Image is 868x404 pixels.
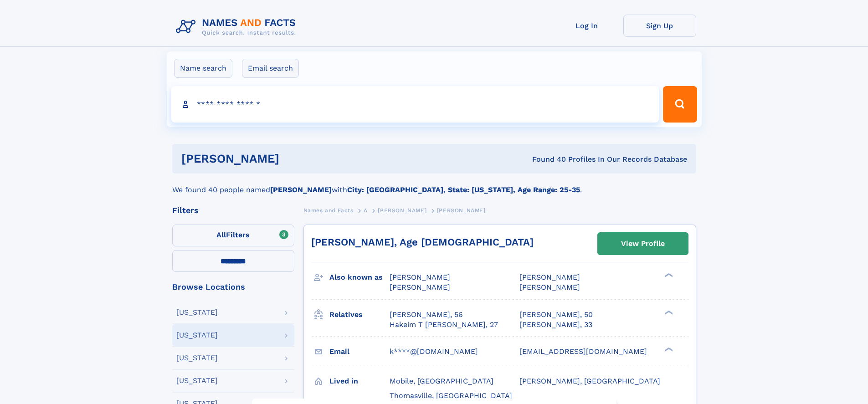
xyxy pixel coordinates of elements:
a: Hakeim T [PERSON_NAME], 27 [390,320,498,330]
label: Email search [242,59,299,78]
span: [PERSON_NAME] [390,283,450,291]
a: [PERSON_NAME], 50 [519,310,593,320]
div: [US_STATE] [176,332,218,339]
div: [US_STATE] [176,377,218,384]
div: Browse Locations [172,283,294,291]
label: Name search [174,59,232,78]
a: [PERSON_NAME], 33 [519,320,592,330]
span: [PERSON_NAME] [378,207,426,214]
div: We found 40 people named with . [172,174,696,195]
a: [PERSON_NAME], 56 [390,310,463,320]
a: View Profile [598,233,688,255]
span: [PERSON_NAME] [519,283,580,291]
div: ❯ [663,309,673,315]
h1: [PERSON_NAME] [181,153,406,164]
span: A [364,207,368,214]
a: A [364,205,368,216]
span: Mobile, [GEOGRAPHIC_DATA] [390,377,493,385]
div: [US_STATE] [176,354,218,362]
label: Filters [172,225,294,246]
span: [PERSON_NAME] [519,273,580,281]
button: Search Button [663,86,697,123]
a: Sign Up [623,15,696,37]
h3: Relatives [329,307,390,322]
a: Log In [550,15,623,37]
span: All [216,230,226,239]
span: [PERSON_NAME], [GEOGRAPHIC_DATA] [519,377,660,385]
h3: Also known as [329,270,390,285]
input: search input [171,86,659,123]
span: [PERSON_NAME] [390,273,450,281]
span: [EMAIL_ADDRESS][DOMAIN_NAME] [519,347,647,356]
span: [PERSON_NAME] [437,207,486,214]
img: Logo Names and Facts [172,15,303,39]
h3: Lived in [329,373,390,389]
div: Found 40 Profiles In Our Records Database [406,154,687,164]
div: [US_STATE] [176,309,218,316]
span: Thomasville, [GEOGRAPHIC_DATA] [390,391,512,400]
div: Filters [172,206,294,215]
a: [PERSON_NAME] [378,205,426,216]
h3: Email [329,344,390,359]
div: ❯ [663,346,673,352]
b: [PERSON_NAME] [270,185,332,194]
b: City: [GEOGRAPHIC_DATA], State: [US_STATE], Age Range: 25-35 [347,185,580,194]
div: ❯ [663,272,673,278]
a: [PERSON_NAME], Age [DEMOGRAPHIC_DATA] [311,236,534,248]
a: Names and Facts [303,205,354,216]
div: View Profile [621,233,665,254]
